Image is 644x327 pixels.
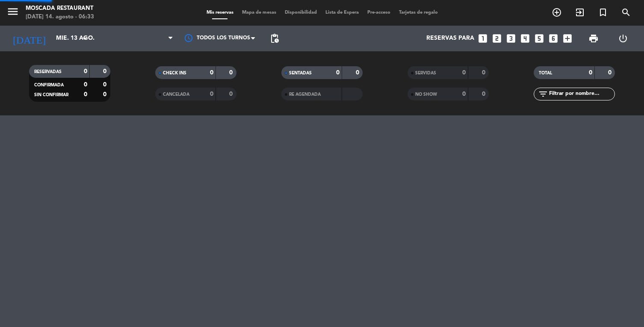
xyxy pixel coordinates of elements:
[26,4,94,13] div: Moscada Restaurant
[210,70,213,76] strong: 0
[482,91,487,97] strong: 0
[26,13,94,21] div: [DATE] 14. agosto - 06:33
[229,91,234,97] strong: 0
[520,33,531,44] i: looks_4
[6,5,19,18] i: menu
[281,10,321,15] span: Disponibilidad
[462,70,466,76] strong: 0
[84,68,87,74] strong: 0
[84,82,87,88] strong: 0
[163,71,186,75] span: CHECK INS
[491,33,502,44] i: looks_two
[229,70,234,76] strong: 0
[608,70,613,76] strong: 0
[34,83,64,87] span: CONFIRMADA
[609,26,638,51] div: LOG OUT
[163,92,189,97] span: CANCELADA
[482,70,487,76] strong: 0
[538,89,548,99] i: filter_list
[84,91,87,97] strong: 0
[395,10,442,15] span: Tarjetas de regalo
[103,82,108,88] strong: 0
[462,91,466,97] strong: 0
[562,33,573,44] i: add_box
[415,92,437,97] span: NO SHOW
[548,33,559,44] i: looks_6
[598,7,608,18] i: turned_in_not
[618,33,628,44] i: power_settings_new
[34,70,62,74] span: RESERVADAS
[336,70,340,76] strong: 0
[548,89,614,99] input: Filtrar por nombre...
[202,10,238,15] span: Mis reservas
[289,92,321,97] span: RE AGENDADA
[6,29,52,48] i: [DATE]
[621,7,631,18] i: search
[575,7,585,18] i: exit_to_app
[589,70,592,76] strong: 0
[356,70,361,76] strong: 0
[539,71,552,75] span: TOTAL
[321,10,363,15] span: Lista de Espera
[426,35,474,42] span: Reservas para
[415,71,436,75] span: SERVIDAS
[103,91,108,97] strong: 0
[210,91,213,97] strong: 0
[505,33,517,44] i: looks_3
[289,71,312,75] span: SENTADAS
[534,33,545,44] i: looks_5
[6,5,19,21] button: menu
[477,33,488,44] i: looks_one
[363,10,395,15] span: Pre-acceso
[103,68,108,74] strong: 0
[80,33,90,44] i: arrow_drop_down
[238,10,281,15] span: Mapa de mesas
[552,7,562,18] i: add_circle_outline
[588,33,599,44] span: print
[269,33,280,44] span: pending_actions
[34,93,68,97] span: SIN CONFIRMAR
